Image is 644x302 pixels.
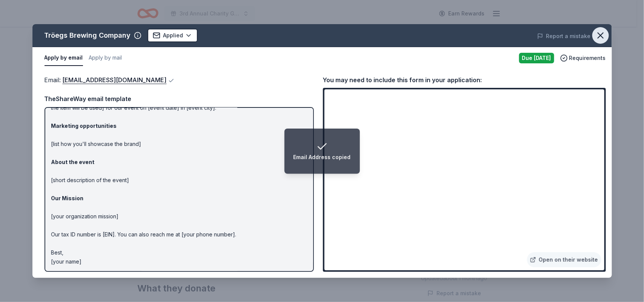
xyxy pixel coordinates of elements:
strong: About the event [51,159,95,165]
button: Requirements [560,54,606,63]
p: Hi [name/there], I am [your name] from [your org]. We are seeking [requested item] donation from ... [51,76,307,266]
a: [EMAIL_ADDRESS][DOMAIN_NAME] [63,75,167,85]
span: Email : [45,76,167,84]
div: TheShareWay email template [45,94,314,104]
div: Email Address copied [294,153,351,162]
strong: Marketing opportunities [51,123,117,129]
span: Applied [163,31,183,40]
div: You may need to include this form in your application: [323,75,606,85]
a: Open on their website [527,252,601,267]
button: Report a mistake [537,32,591,41]
div: Tröegs Brewing Company [45,29,131,41]
button: Apply by mail [89,50,122,66]
div: Due [DATE] [519,53,554,63]
button: Applied [148,29,198,42]
span: Requirements [569,54,606,63]
button: Apply by email [45,50,83,66]
strong: Our Mission [51,195,84,201]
